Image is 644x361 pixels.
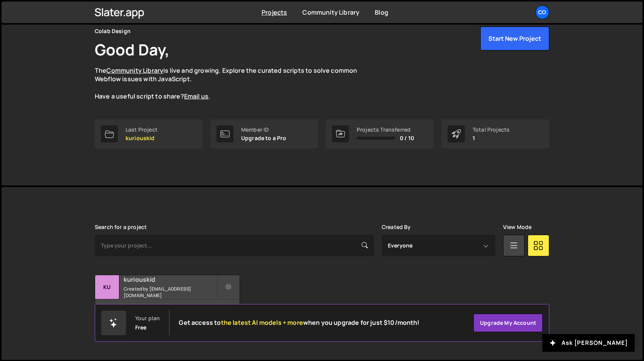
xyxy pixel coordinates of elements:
[241,135,287,141] p: Upgrade to a Pro
[382,224,411,230] label: Created By
[95,275,119,299] div: ku
[95,119,203,149] a: Last Project kuriouskid
[400,135,414,141] span: 0 / 10
[542,334,635,352] button: Ask [PERSON_NAME]
[95,39,169,60] h1: Good Day,
[473,127,510,133] div: Total Projects
[503,224,532,230] label: View Mode
[126,135,158,141] p: kuriouskid
[241,127,287,133] div: Member ID
[375,8,388,17] a: Blog
[106,66,163,75] a: Community Library
[95,66,372,101] p: The is live and growing. Explore the curated scripts to solve common Webflow issues with JavaScri...
[95,224,147,230] label: Search for a project
[262,8,287,17] a: Projects
[480,27,549,50] button: Start New Project
[124,275,216,284] h2: kuriouskid
[179,319,419,326] h2: Get access to when you upgrade for just $10/month!
[95,27,131,36] div: Colab Design
[302,8,359,17] a: Community Library
[473,314,543,332] a: Upgrade my account
[95,235,374,256] input: Type your project...
[95,275,240,323] a: ku kuriouskid Created by [EMAIL_ADDRESS][DOMAIN_NAME] 3 pages, last updated by [DATE]
[357,127,414,133] div: Projects Transferred
[126,127,158,133] div: Last Project
[135,315,160,321] div: Your plan
[95,299,240,323] div: 3 pages, last updated by [DATE]
[124,286,216,299] small: Created by [EMAIL_ADDRESS][DOMAIN_NAME]
[473,135,510,141] p: 1
[184,92,208,100] a: Email us
[221,318,303,327] span: the latest AI models + more
[135,324,147,331] div: Free
[535,5,549,19] a: Co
